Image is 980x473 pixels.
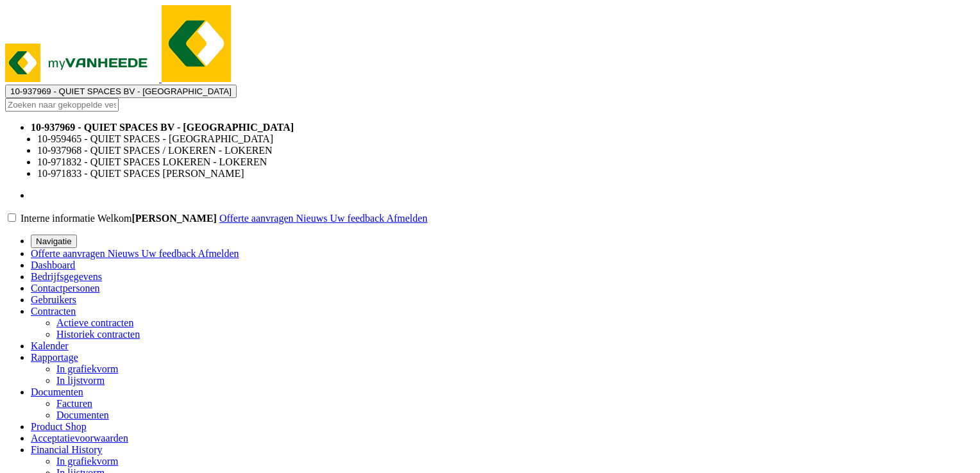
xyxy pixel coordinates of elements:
[56,329,140,340] a: Historiek contracten
[31,260,75,270] a: Dashboard
[56,317,133,328] a: Actieve contracten
[108,248,139,259] span: Nieuws
[31,421,87,432] a: Product Shop
[31,294,76,305] a: Gebruikers
[5,85,237,98] button: 10-937969 - QUIET SPACES BV - [GEOGRAPHIC_DATA]
[198,248,239,259] a: Afmelden
[36,236,72,246] span: Navigatie
[31,306,76,317] a: Contracten
[31,248,105,259] span: Offerte aanvragen
[56,363,118,374] a: In grafiekvorm
[56,410,109,420] a: Documenten
[97,213,219,224] span: Welkom
[108,248,142,259] a: Nieuws
[37,156,975,168] li: 10-971832 - QUIET SPACES LOKEREN - LOKEREN
[31,340,69,351] a: Kalender
[330,213,386,224] a: Uw feedback
[31,433,128,444] a: Acceptatievoorwaarden
[31,248,108,259] a: Offerte aanvragen
[37,145,975,156] li: 10-937968 - QUIET SPACES / LOKEREN - LOKEREN
[330,213,384,224] span: Uw feedback
[296,213,330,224] a: Nieuws
[142,248,196,259] span: Uw feedback
[56,456,118,467] a: In grafiekvorm
[219,213,296,224] a: Offerte aanvragen
[131,213,216,224] strong: [PERSON_NAME]
[142,248,198,259] a: Uw feedback
[21,213,95,224] label: Interne informatie
[31,386,83,397] a: Documenten
[31,283,100,294] a: Contactpersonen
[31,352,78,363] a: Rapportage
[37,168,975,179] li: 10-971833 - QUIET SPACES [PERSON_NAME]
[31,271,102,282] a: Bedrijfsgegevens
[56,375,105,386] a: In lijstvorm
[37,133,975,145] li: 10-959465 - QUIET SPACES - [GEOGRAPHIC_DATA]
[296,213,328,224] span: Nieuws
[219,213,294,224] span: Offerte aanvragen
[31,235,77,248] button: Navigatie
[56,398,92,409] a: Facturen
[162,5,231,82] img: myVanheede
[5,98,119,112] input: Zoeken naar gekoppelde vestigingen
[31,444,103,455] a: Financial History
[10,87,232,96] span: 10-937969 - QUIET SPACES BV - [GEOGRAPHIC_DATA]
[5,44,159,82] img: myVanheede
[31,122,294,133] strong: 10-937969 - QUIET SPACES BV - [GEOGRAPHIC_DATA]
[386,213,427,224] a: Afmelden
